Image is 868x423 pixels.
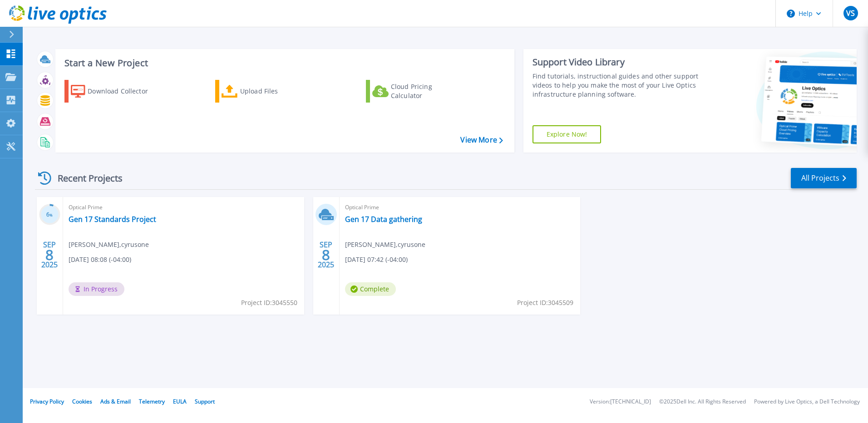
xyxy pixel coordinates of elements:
span: [DATE] 08:08 (-04:00) [69,255,131,265]
a: Explore Now! [533,125,602,143]
div: Find tutorials, instructional guides and other support videos to help you make the most of your L... [533,72,702,99]
a: Cloud Pricing Calculator [366,80,467,103]
a: Gen 17 Data gathering [345,215,422,224]
li: Powered by Live Optics, a Dell Technology [754,399,860,405]
span: [DATE] 07:42 (-04:00) [345,255,408,265]
span: Optical Prime [345,202,575,212]
span: 8 [45,251,54,259]
span: VS [846,10,855,17]
div: Recent Projects [35,167,135,189]
span: [PERSON_NAME] , cyrusone [345,240,425,250]
a: Gen 17 Standards Project [69,215,156,224]
a: Support [195,398,215,405]
span: In Progress [69,282,124,296]
span: Project ID: 3045509 [517,298,573,308]
a: EULA [173,398,187,405]
li: Version: [TECHNICAL_ID] [590,399,651,405]
div: Support Video Library [533,56,702,68]
div: Upload Files [240,82,313,100]
div: SEP 2025 [41,238,58,271]
span: Project ID: 3045550 [241,298,297,308]
span: Complete [345,282,396,296]
a: All Projects [791,168,857,188]
a: Ads & Email [100,398,131,405]
a: Download Collector [64,80,166,103]
a: Privacy Policy [30,398,64,405]
span: [PERSON_NAME] , cyrusone [69,240,149,250]
div: Cloud Pricing Calculator [391,82,464,100]
h3: Start a New Project [64,58,503,68]
li: © 2025 Dell Inc. All Rights Reserved [659,399,746,405]
a: View More [460,136,503,144]
span: Optical Prime [69,202,299,212]
div: Download Collector [88,82,160,100]
a: Telemetry [139,398,165,405]
h3: 6 [39,210,60,220]
span: % [49,212,53,217]
span: 8 [322,251,330,259]
a: Cookies [72,398,92,405]
div: SEP 2025 [317,238,335,271]
a: Upload Files [215,80,316,103]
